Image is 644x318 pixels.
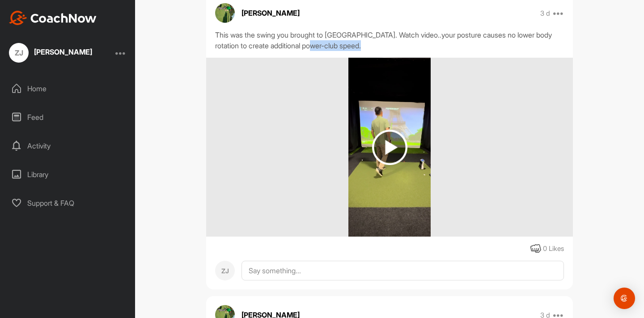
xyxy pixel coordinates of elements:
div: Library [5,163,131,186]
img: avatar [215,3,235,23]
div: [PERSON_NAME] [34,48,92,55]
img: play [372,130,407,165]
div: Support & FAQ [5,192,131,214]
div: ZJ [9,43,29,63]
p: 3 d [540,9,550,18]
div: 0 Likes [543,244,564,254]
img: media [348,58,431,237]
div: This was the swing you brought to [GEOGRAPHIC_DATA]. Watch video..your posture causes no lower bo... [215,30,564,51]
img: CoachNow [9,11,97,25]
div: Home [5,77,131,100]
div: ZJ [215,261,235,280]
div: Feed [5,106,131,128]
div: Open Intercom Messenger [614,288,635,309]
div: Activity [5,135,131,157]
p: [PERSON_NAME] [241,8,300,18]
